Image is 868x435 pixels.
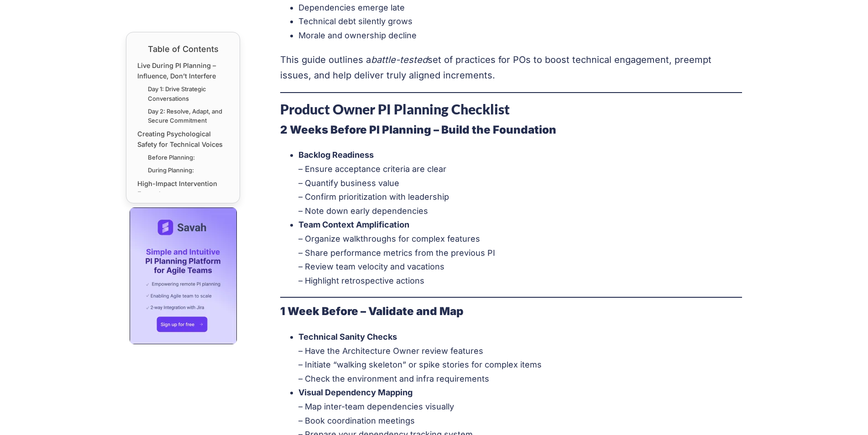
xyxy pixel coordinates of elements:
[137,178,229,199] a: High-Impact Intervention Examples
[298,218,743,288] li: – Organize walkthroughs for complex features – Share performance metrics from the previous PI – R...
[298,330,743,386] li: – Have the Architecture Owner review features – Initiate “walking skeleton” or spike stories for ...
[298,1,743,15] li: Dependencies emerge late
[822,391,868,435] iframe: Chat Widget
[280,52,743,83] p: This guide outlines a set of practices for POs to boost technical engagement, preempt issues, and...
[298,29,743,43] li: Morale and ownership decline
[298,388,413,397] strong: Visual Dependency Mapping
[298,220,409,229] strong: Team Context Amplification
[371,54,428,65] em: battle-tested
[148,153,195,162] a: Before Planning:
[137,129,229,150] a: Creating Psychological Safety for Technical Voices
[148,166,194,175] a: During Planning:
[298,332,397,342] strong: Technical Sanity Checks
[280,305,464,318] strong: 1 Week Before – Validate and Map
[298,150,374,160] strong: Backlog Readiness
[298,15,743,29] li: Technical debt silently grows
[280,101,510,117] strong: Product Owner PI Planning Checklist
[298,148,743,218] li: – Ensure acceptance criteria are clear – Quantify business value – Confirm prioritization with le...
[148,107,229,126] a: Day 2: Resolve, Adapt, and Secure Commitment
[137,60,229,81] a: Live During PI Planning – Influence, Don’t Interfere
[280,123,556,136] strong: 2 Weeks Before PI Planning – Build the Foundation
[137,43,229,55] div: Table of Contents
[148,84,229,104] a: Day 1: Drive Strategic Conversations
